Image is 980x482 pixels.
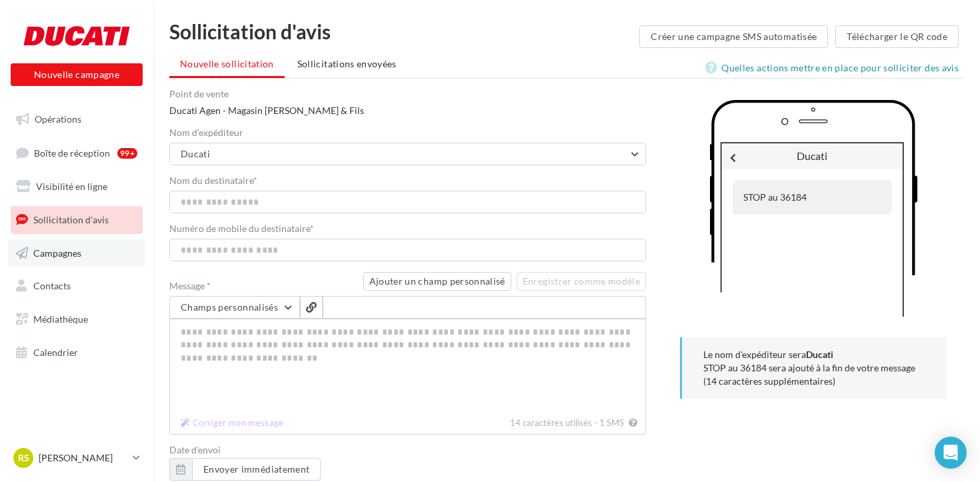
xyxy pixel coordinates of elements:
span: Sollicitations envoyées [297,58,397,69]
label: Date d'envoi [169,445,646,455]
button: 14 caractères utilisés - 1 SMS [175,415,289,431]
b: Ducati [806,349,833,360]
button: Ducati [169,143,646,165]
div: STOP au 36184 [733,180,892,215]
button: Champs personnalisés [169,296,300,319]
span: Ducati [181,148,210,159]
span: Visibilité en ligne [36,181,107,192]
label: Point de vente [169,89,646,99]
button: Créer une campagne SMS automatisée [639,25,828,48]
button: Ajouter un champ personnalisé [363,272,511,291]
button: Envoyer immédiatement [169,458,321,481]
label: Nom d'expéditeur [169,128,646,137]
label: Message * [169,281,358,291]
button: Télécharger le QR code [835,25,959,48]
div: Ducati Agen - Magasin [PERSON_NAME] & Fils [169,89,646,117]
span: Médiathèque [33,313,88,325]
div: Sollicitation d'avis [169,21,639,41]
span: Calendrier [33,347,78,358]
span: Opérations [35,113,81,125]
span: Contacts [33,280,71,291]
a: RS [PERSON_NAME] [11,445,143,471]
button: Nouvelle campagne [11,63,143,86]
div: Open Intercom Messenger [935,437,967,469]
span: Ducati [797,149,827,162]
a: Médiathèque [8,305,145,333]
p: Le nom d'expéditeur sera STOP au 36184 sera ajouté à la fin de votre message (14 caractères suppl... [703,348,925,388]
p: [PERSON_NAME] [39,451,127,465]
span: RS [18,451,29,465]
span: Boîte de réception [34,147,110,158]
a: Contacts [8,272,145,300]
a: Visibilité en ligne [8,173,145,201]
div: 99+ [117,148,137,159]
label: Numéro de mobile du destinataire [169,224,646,233]
span: Campagnes [33,247,81,258]
button: Corriger mon message 14 caractères utilisés - 1 SMS [626,415,640,431]
label: Nom du destinataire [169,176,646,185]
a: Campagnes [8,239,145,267]
a: Calendrier [8,339,145,367]
a: Quelles actions mettre en place pour solliciter des avis [705,60,964,76]
span: 14 caractères utilisés - [510,417,597,428]
a: Opérations [8,105,145,133]
a: Boîte de réception99+ [8,139,145,167]
span: Sollicitation d'avis [33,214,109,225]
a: Sollicitation d'avis [8,206,145,234]
button: Enregistrer comme modèle [517,272,646,291]
span: 1 SMS [599,417,624,428]
button: Envoyer immédiatement [192,458,321,481]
